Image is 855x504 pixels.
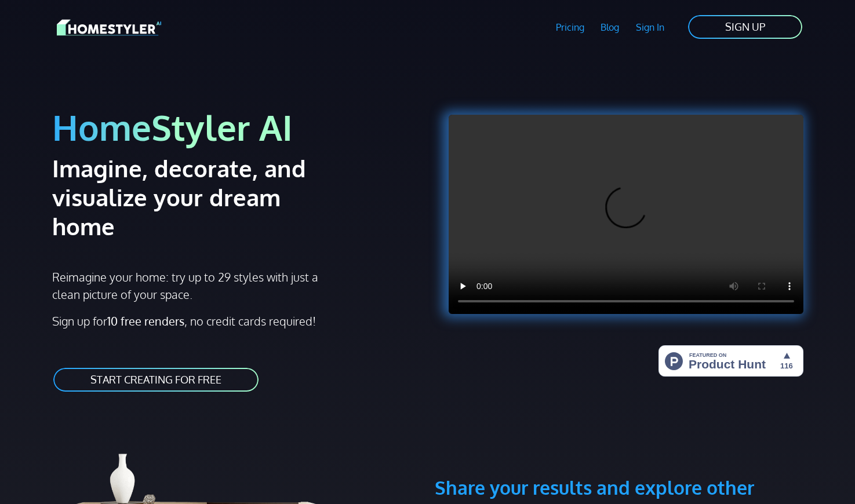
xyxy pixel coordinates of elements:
[592,14,628,41] a: Blog
[52,105,421,149] h1: HomeStyler AI
[687,14,803,40] a: SIGN UP
[547,14,592,41] a: Pricing
[658,345,803,377] img: HomeStyler AI - Interior Design Made Easy: One Click to Your Dream Home | Product Hunt
[52,312,421,330] p: Sign up for , no credit cards required!
[52,268,329,303] p: Reimagine your home: try up to 29 styles with just a clean picture of your space.
[52,154,347,240] h2: Imagine, decorate, and visualize your dream home
[52,367,260,393] a: START CREATING FOR FREE
[107,313,184,328] strong: 10 free renders
[57,17,161,38] img: HomeStyler AI logo
[628,14,673,41] a: Sign In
